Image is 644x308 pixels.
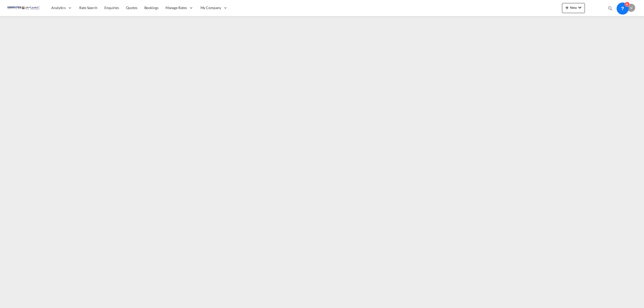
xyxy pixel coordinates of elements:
span: Enquiries [104,6,119,10]
span: Help [616,4,625,12]
span: New [564,6,583,10]
button: icon-plus 400-fgNewicon-chevron-down [562,3,585,13]
img: c67187802a5a11ec94275b5db69a26e6.png [8,2,42,14]
span: Manage Rates [166,5,187,10]
span: Quotes [126,6,137,10]
div: V [627,4,635,12]
div: icon-magnify [608,6,613,13]
span: My Company [200,5,221,10]
div: Help [616,4,627,13]
span: Analytics [51,5,66,10]
md-icon: icon-chevron-down [577,5,583,11]
span: Rate Search [79,6,97,10]
span: Bookings [144,6,158,10]
md-icon: icon-plus 400-fg [564,5,570,11]
md-icon: icon-magnify [608,6,613,11]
